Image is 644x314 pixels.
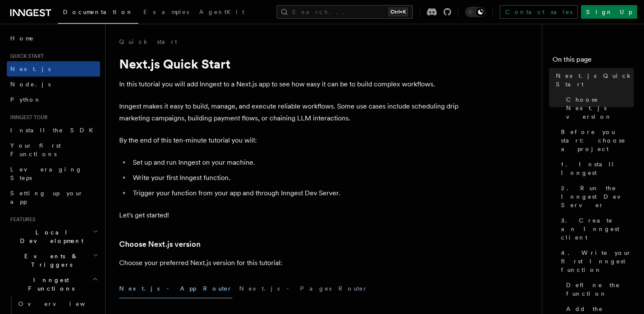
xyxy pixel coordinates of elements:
[389,8,408,16] kbd: Ctrl+K
[581,5,637,19] a: Sign Up
[465,7,486,17] button: Toggle dark mode
[552,54,634,68] h4: On this page
[130,187,460,199] li: Trigger your function from your app and through Inngest Dev Server.
[563,277,634,301] a: Define the function
[561,248,634,274] span: 4. Write your first Inngest function
[10,166,82,181] span: Leveraging Steps
[7,123,100,138] a: Install the SDK
[10,66,51,72] span: Next.js
[566,281,634,298] span: Define the function
[7,186,100,209] a: Setting up your app
[558,213,634,245] a: 3. Create an Inngest client
[7,228,93,245] span: Local Development
[7,248,100,272] button: Events & Triggers
[7,225,100,248] button: Local Development
[119,257,460,269] p: Choose your preferred Next.js version for this tutorial:
[119,238,200,250] a: Choose Next.js version
[10,81,51,88] span: Node.js
[561,160,634,177] span: 1. Install Inngest
[561,184,634,209] span: 2. Run the Inngest Dev Server
[561,128,634,153] span: Before you start: choose a project
[552,68,634,92] a: Next.js Quick Start
[561,216,634,242] span: 3. Create an Inngest client
[119,134,460,146] p: By the end of this ten-minute tutorial you will:
[558,245,634,277] a: 4. Write your first Inngest function
[15,296,100,311] a: Overview
[7,61,100,77] a: Next.js
[10,127,98,134] span: Install the SDK
[556,71,634,88] span: Next.js Quick Start
[7,272,100,296] button: Inngest Functions
[10,34,34,43] span: Home
[563,92,634,124] a: Choose Next.js version
[58,3,138,24] a: Documentation
[63,9,133,15] span: Documentation
[7,77,100,92] a: Node.js
[7,252,93,269] span: Events & Triggers
[239,279,368,298] button: Next.js - Pages Router
[7,31,100,46] a: Home
[119,100,460,124] p: Inngest makes it easy to build, manage, and execute reliable workflows. Some use cases include sc...
[7,216,35,223] span: Features
[10,190,83,205] span: Setting up your app
[119,209,460,221] p: Let's get started!
[7,276,92,293] span: Inngest Functions
[130,172,460,184] li: Write your first Inngest function.
[119,37,177,46] a: Quick start
[138,3,194,23] a: Examples
[119,56,460,71] h1: Next.js Quick Start
[500,5,578,19] a: Contact sales
[558,157,634,180] a: 1. Install Inngest
[7,53,44,60] span: Quick start
[143,9,189,15] span: Examples
[199,9,244,15] span: AgentKit
[10,96,41,103] span: Python
[18,300,106,307] span: Overview
[10,142,61,157] span: Your first Functions
[7,162,100,186] a: Leveraging Steps
[119,279,232,298] button: Next.js - App Router
[119,78,460,90] p: In this tutorial you will add Inngest to a Next.js app to see how easy it can be to build complex...
[7,114,48,121] span: Inngest tour
[7,138,100,162] a: Your first Functions
[558,180,634,213] a: 2. Run the Inngest Dev Server
[566,95,634,121] span: Choose Next.js version
[277,5,413,19] button: Search...Ctrl+K
[7,92,100,107] a: Python
[194,3,249,23] a: AgentKit
[558,124,634,157] a: Before you start: choose a project
[130,157,460,168] li: Set up and run Inngest on your machine.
